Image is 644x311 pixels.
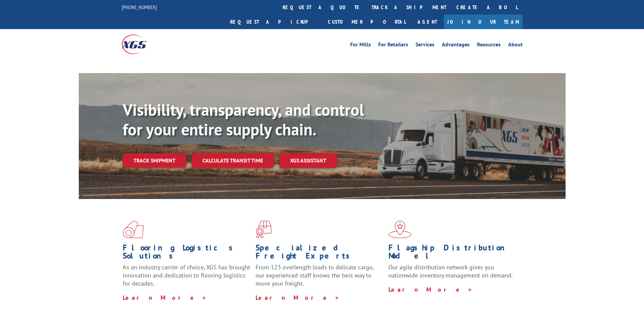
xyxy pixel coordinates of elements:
[388,221,412,238] img: xgs-icon-flagship-distribution-model-red
[444,15,523,29] a: Join Our Team
[323,15,411,29] a: Customer Portal
[123,221,144,238] img: xgs-icon-total-supply-chain-intelligence-red
[192,153,274,168] a: Calculate transit time
[508,42,523,49] a: About
[256,294,340,302] a: Learn More >
[123,244,251,263] h1: Flooring Logistics Solutions
[256,221,271,238] img: xgs-icon-focused-on-flooring-red
[123,263,250,287] span: As an industry carrier of choice, XGS has brought innovation and dedication to flooring logistics...
[415,42,434,49] a: Services
[388,244,516,263] h1: Flagship Distribution Model
[378,42,408,49] a: For Retailers
[122,4,157,10] a: [PHONE_NUMBER]
[123,294,207,302] a: Learn More >
[388,263,513,279] span: Our agile distribution network gives you nationwide inventory management on demand.
[350,42,371,49] a: For Mills
[442,42,470,49] a: Advantages
[279,153,337,168] a: XGS ASSISTANT
[256,244,383,263] h1: Specialized Freight Experts
[411,15,444,29] a: Agent
[123,99,364,140] b: Visibility, transparency, and control for your entire supply chain.
[225,15,323,29] a: Request a pickup
[256,263,383,293] p: From 123 overlength loads to delicate cargo, our experienced staff knows the best way to move you...
[388,286,473,293] a: Learn More >
[123,153,186,168] a: Track shipment
[477,42,501,49] a: Resources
